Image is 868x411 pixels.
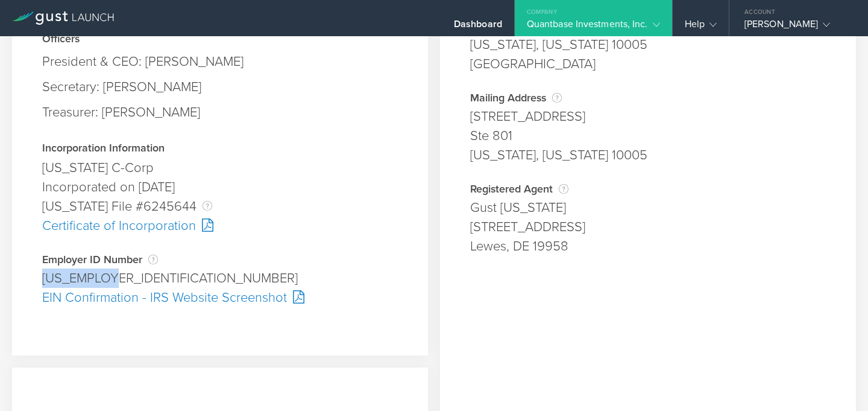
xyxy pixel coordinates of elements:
[42,197,398,216] div: [US_STATE] File #6245644
[42,158,398,177] div: [US_STATE] C-Corp
[808,353,868,411] iframe: Chat Widget
[42,216,398,235] div: Certificate of Incorporation
[470,54,826,74] div: [GEOGRAPHIC_DATA]
[470,217,826,237] div: [STREET_ADDRESS]
[470,126,826,145] div: Ste 801
[527,18,660,36] div: Quantbase Investments, Inc.
[42,288,398,307] div: EIN Confirmation - IRS Website Screenshot
[470,107,826,126] div: [STREET_ADDRESS]
[42,100,398,125] div: Treasurer: [PERSON_NAME]
[685,18,717,36] div: Help
[454,18,502,36] div: Dashboard
[470,145,826,165] div: [US_STATE], [US_STATE] 10005
[470,237,826,256] div: Lewes, DE 19958
[42,177,398,197] div: Incorporated on [DATE]
[470,198,826,217] div: Gust [US_STATE]
[42,34,398,46] div: Officers
[470,92,826,104] div: Mailing Address
[470,35,826,54] div: [US_STATE], [US_STATE] 10005
[42,74,398,100] div: Secretary: [PERSON_NAME]
[42,49,398,74] div: President & CEO: [PERSON_NAME]
[470,183,826,195] div: Registered Agent
[42,143,398,155] div: Incorporation Information
[744,18,847,36] div: [PERSON_NAME]
[42,253,398,266] div: Employer ID Number
[42,269,398,288] div: [US_EMPLOYER_IDENTIFICATION_NUMBER]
